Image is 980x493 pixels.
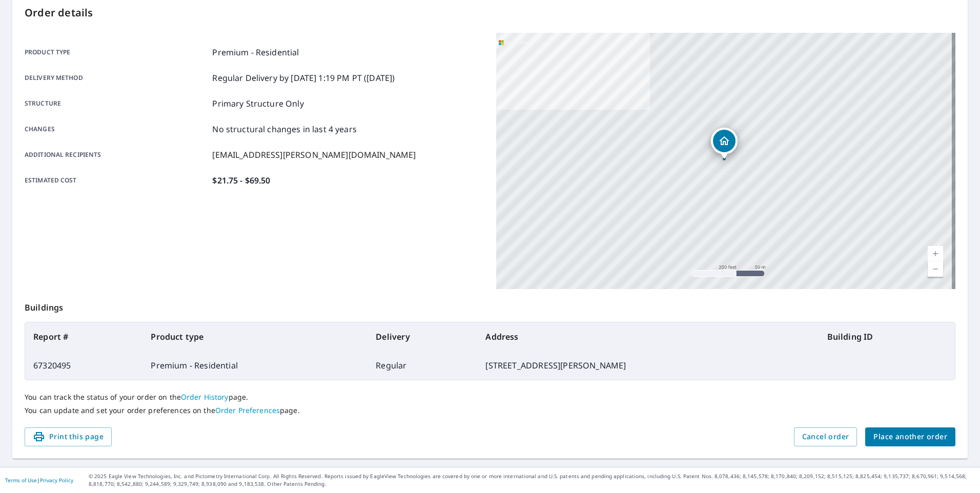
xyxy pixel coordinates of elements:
span: Cancel order [802,430,849,443]
p: No structural changes in last 4 years [212,123,357,135]
button: Print this page [25,427,112,446]
td: 67320495 [25,351,142,380]
td: Premium - Residential [142,351,367,380]
th: Address [477,322,819,351]
td: Regular [367,351,477,380]
a: Order History [181,392,229,402]
p: © 2025 Eagle View Technologies, Inc. and Pictometry International Corp. All Rights Reserved. Repo... [89,473,975,488]
p: Regular Delivery by [DATE] 1:19 PM PT ([DATE]) [212,72,395,84]
p: [EMAIL_ADDRESS][PERSON_NAME][DOMAIN_NAME] [212,149,416,161]
p: | [5,477,73,483]
th: Building ID [819,322,955,351]
p: Order details [25,5,955,20]
p: Primary Structure Only [212,97,303,110]
p: Premium - Residential [212,46,299,58]
a: Privacy Policy [40,477,73,484]
th: Product type [142,322,367,351]
button: Cancel order [794,427,857,446]
p: Product type [25,46,208,58]
a: Terms of Use [5,477,37,484]
button: Place another order [865,427,955,446]
p: Changes [25,123,208,135]
p: You can track the status of your order on the page. [25,393,955,402]
div: Dropped pin, building 1, Residential property, 4 Chillura Ln Marlboro, NY 12542 [711,128,738,159]
p: $21.75 - $69.50 [212,174,270,187]
a: Current Level 17, Zoom In [928,246,943,261]
td: [STREET_ADDRESS][PERSON_NAME] [477,351,819,380]
th: Report # [25,322,142,351]
p: Additional recipients [25,149,208,161]
a: Order Preferences [215,405,280,415]
th: Delivery [367,322,477,351]
p: Structure [25,97,208,110]
p: Estimated cost [25,174,208,187]
p: You can update and set your order preferences on the page. [25,406,955,415]
p: Delivery method [25,72,208,84]
p: Buildings [25,289,955,322]
a: Current Level 17, Zoom Out [928,261,943,277]
span: Print this page [33,430,104,443]
span: Place another order [873,430,947,443]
